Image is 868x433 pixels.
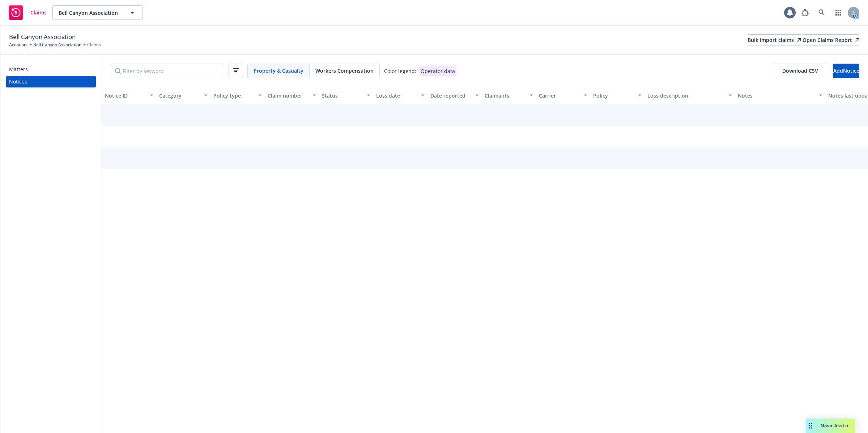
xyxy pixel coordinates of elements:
[644,87,735,104] button: Loss description
[430,92,471,99] div: Date reported
[102,87,156,104] button: Notice ID
[738,92,814,99] div: Notes
[590,87,644,104] button: Policy
[105,92,145,99] div: Notice ID
[265,87,319,104] button: Claim number
[33,42,81,48] a: Bell Canyon Association
[52,5,143,20] button: Bell Canyon Association
[593,92,634,99] div: Policy
[806,419,815,433] div: Drag to move
[485,92,525,99] div: Claimants
[782,67,818,74] span: Download CSV
[803,34,859,46] a: Open Claims Report
[9,32,76,42] span: Bell Canyon Association
[735,87,825,104] button: Notes
[59,9,121,17] span: Bell Canyon Association
[821,423,849,429] span: Nova Assist
[213,92,254,99] div: Policy type
[536,87,590,104] button: Carrier
[6,64,96,75] a: Matters
[156,87,210,104] button: Category
[30,10,47,16] span: Claims
[833,64,859,78] button: AddNotice
[427,87,482,104] button: Date reported
[814,5,829,20] a: Search
[210,87,265,104] button: Policy type
[373,87,427,104] button: Loss date
[771,64,829,78] button: Download CSV
[482,87,536,104] button: Claimants
[539,92,579,99] div: Carrier
[831,5,846,20] a: Switch app
[6,76,96,87] a: Notices
[87,42,101,48] span: Claims
[833,67,859,74] span: Add Notice
[376,92,417,99] div: Loss date
[419,66,456,76] div: Operator data
[315,67,374,74] span: Workers Compensation
[748,34,801,46] a: Bulk import claims
[159,92,200,99] div: Category
[9,42,27,48] a: Accounts
[384,67,416,75] div: Color legend:
[322,92,362,99] div: Status
[9,76,27,87] div: Notices
[111,64,224,78] input: Filter by keyword
[319,87,373,104] button: Status
[254,67,303,74] span: Property & Casualty
[647,92,724,99] div: Loss description
[798,5,812,20] a: Report a Bug
[806,419,855,433] button: Nova Assist
[268,92,308,99] div: Claim number
[9,64,28,75] div: Matters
